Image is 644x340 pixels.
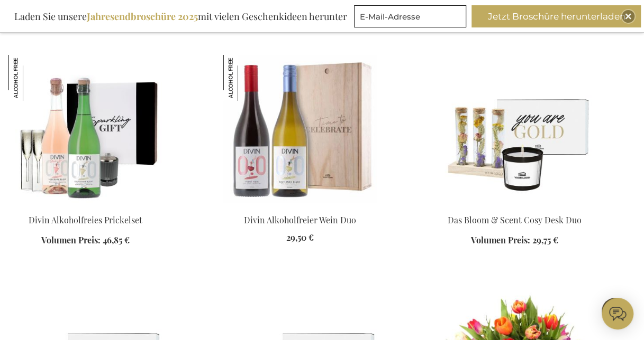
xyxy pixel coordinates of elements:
img: Divin Alkoholfreies Prickelset [8,55,55,101]
div: Laden Sie unsere mit vielen Geschenkideen herunter [10,5,352,27]
span: Volumen Preis: [471,234,530,245]
a: Divin Non-Alcoholic Wine Duo Divin Alkoholfreier Wein Duo [223,201,377,211]
span: 29,50 € [286,232,314,243]
img: Close [625,13,631,20]
form: marketing offers and promotions [354,5,469,31]
img: Divin Non-Alcoholic Wine Duo [223,55,377,203]
iframe: belco-activator-frame [602,298,633,329]
span: 46,85 € [103,234,130,245]
span: Volumen Preis: [41,234,101,245]
img: Divin Non-Alcoholic Sparkling Set [8,55,162,203]
a: Volumen Preis: 46,85 € [41,234,130,247]
a: Divin Alkoholfreies Prickelset [29,214,142,225]
a: Divin Alkoholfreier Wein Duo [244,214,356,225]
img: The Bloom & Scent Cosy Desk Duo [438,55,591,203]
button: Jetzt Broschüre herunterladen [471,5,641,27]
b: Jahresendbroschüre 2025 [87,10,198,23]
a: Das Bloom & Scent Cosy Desk Duo [448,214,582,225]
span: 29,75 € [532,234,558,245]
a: Divin Non-Alcoholic Sparkling Set Divin Alkoholfreies Prickelset [8,201,162,211]
a: The Bloom & Scent Cosy Desk Duo [438,201,591,211]
input: E-Mail-Adresse [354,5,466,27]
a: Volumen Preis: 29,75 € [471,234,558,247]
div: Close [622,10,634,23]
img: Divin Alkoholfreier Wein Duo [223,55,269,101]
